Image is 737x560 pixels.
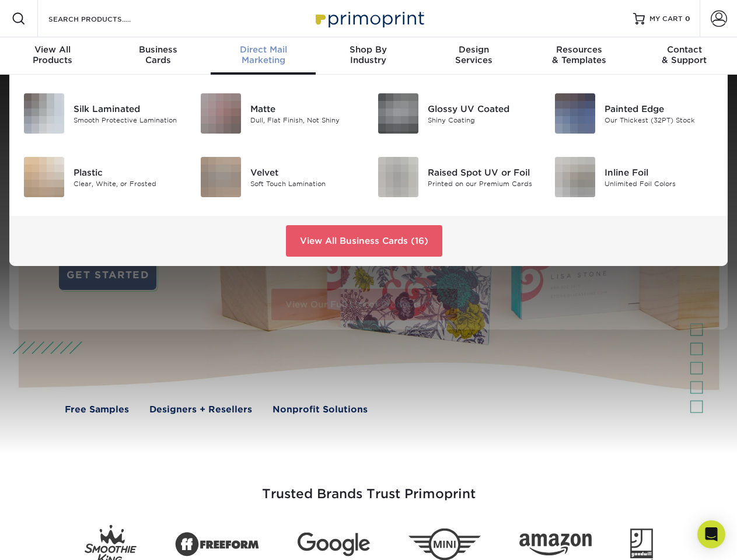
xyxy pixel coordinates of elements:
[519,534,592,556] img: Amazon
[298,533,370,556] img: Google
[697,520,725,548] div: Open Intercom Messenger
[421,37,526,75] a: DesignServices
[47,12,161,26] input: SEARCH PRODUCTS.....
[649,14,683,24] span: MY CART
[526,44,631,65] div: & Templates
[211,37,316,75] a: Direct MailMarketing
[27,459,710,516] h3: Trusted Brands Trust Primoprint
[630,528,653,560] img: Goodwill
[3,524,99,556] iframe: Google Customer Reviews
[105,44,210,65] div: Cards
[105,44,210,55] span: Business
[316,44,421,65] div: Industry
[211,44,316,65] div: Marketing
[526,44,631,55] span: Resources
[421,44,526,55] span: Design
[421,44,526,65] div: Services
[316,44,421,55] span: Shop By
[286,225,442,257] a: View All Business Cards (16)
[105,37,210,75] a: BusinessCards
[316,37,421,75] a: Shop ByIndustry
[526,37,631,75] a: Resources& Templates
[685,15,690,23] span: 0
[211,44,316,55] span: Direct Mail
[271,289,457,320] a: View Our Full List of Products (28)
[310,6,427,31] img: Primoprint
